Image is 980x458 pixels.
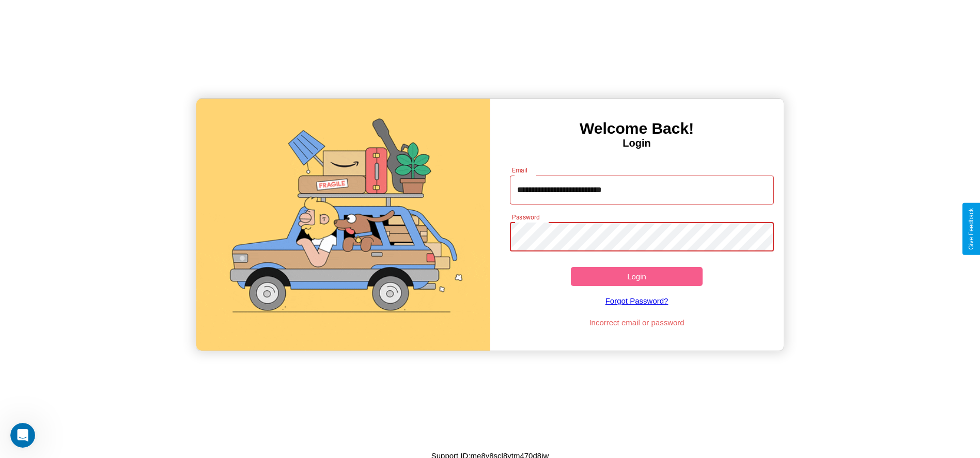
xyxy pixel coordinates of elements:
[490,137,784,149] h4: Login
[490,120,784,137] h3: Welcome Back!
[571,267,703,286] button: Login
[505,286,769,315] a: Forgot Password?
[196,99,490,351] img: gif
[512,213,539,222] label: Password
[968,208,975,250] div: Give Feedback
[512,166,528,175] label: Email
[505,315,769,329] p: Incorrect email or password
[10,423,35,448] iframe: Intercom live chat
